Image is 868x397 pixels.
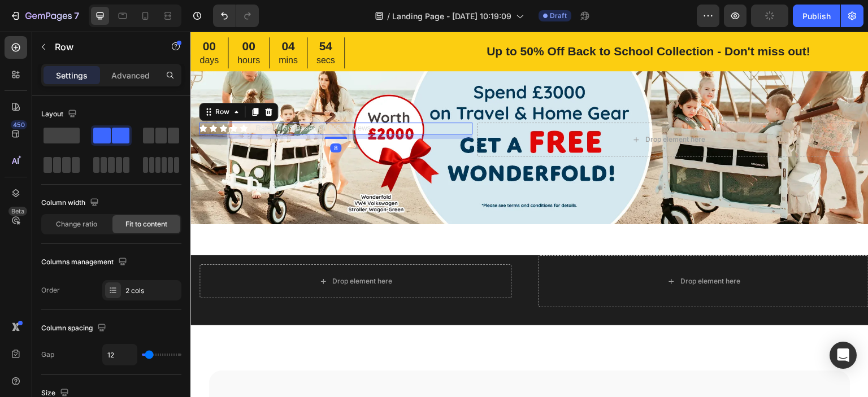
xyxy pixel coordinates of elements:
div: Open Intercom Messenger [830,342,857,369]
p: Row [55,40,151,54]
div: Gap [41,350,54,360]
div: Drop element here [142,245,202,254]
span: Fit to content [125,219,167,229]
div: 450 [11,120,27,129]
div: Drop element here [490,245,550,254]
iframe: Design area [190,32,868,397]
input: Auto [103,344,137,365]
div: Order [41,285,60,295]
span: / [387,10,390,22]
button: Publish [793,5,840,27]
div: Beta [8,207,27,216]
div: Layout [41,107,79,122]
span: Draft [550,11,567,21]
div: Undo/Redo [213,5,259,27]
p: 7 [74,9,79,23]
span: Change ratio [56,219,97,229]
div: Columns management [41,255,129,270]
div: Column width [41,195,101,211]
p: Settings [56,69,88,81]
div: Publish [802,10,831,22]
p: Advanced [111,69,150,81]
div: Drop element here [455,103,515,112]
span: Landing Page - [DATE] 10:19:09 [392,10,511,22]
div: Column spacing [41,321,108,336]
div: 2 cols [125,286,179,296]
button: 7 [5,5,84,27]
